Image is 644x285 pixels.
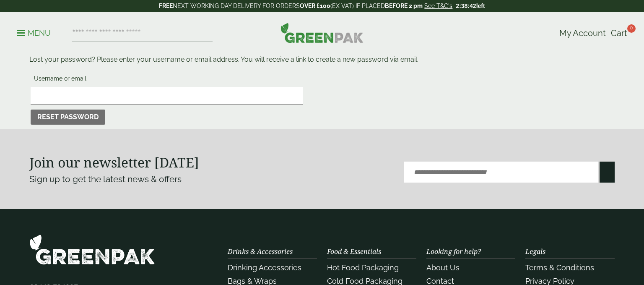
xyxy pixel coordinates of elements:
[611,27,627,39] a: Cart 0
[456,3,476,9] span: 2:38:42
[424,3,452,9] a: See T&C's
[559,28,606,38] span: My Account
[476,3,485,9] span: left
[17,28,51,38] p: Menu
[17,28,51,37] a: Menu
[559,27,606,39] a: My Account
[228,263,301,272] a: Drinking Accessories
[525,263,594,272] a: Terms & Conditions
[29,55,615,65] p: Lost your password? Please enter your username or email address. You will receive a link to creat...
[627,24,636,33] span: 0
[611,28,627,38] span: Cart
[327,263,399,272] a: Hot Food Packaging
[31,73,303,87] label: Username or email
[280,23,364,43] img: GreenPak Supplies
[426,263,460,272] a: About Us
[29,153,199,171] strong: Join our newsletter [DATE]
[300,3,330,9] strong: OVER £100
[385,3,423,9] strong: BEFORE 2 pm
[29,173,293,186] p: Sign up to get the latest news & offers
[29,234,155,265] img: GreenPak Supplies
[31,110,105,125] button: Reset password
[159,3,173,9] strong: FREE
